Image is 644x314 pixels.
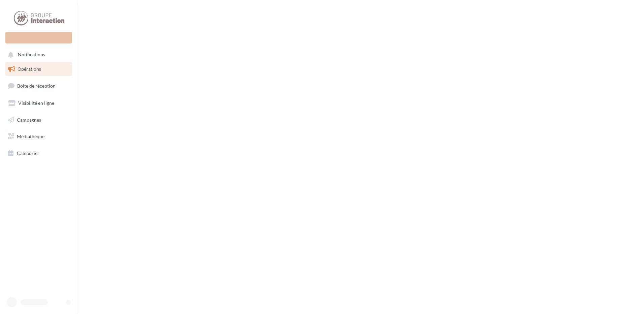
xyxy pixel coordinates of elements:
[17,133,44,139] span: Médiathèque
[18,52,45,58] span: Notifications
[4,113,73,127] a: Campagnes
[4,96,73,110] a: Visibilité en ligne
[4,129,73,144] a: Médiathèque
[4,146,73,160] a: Calendrier
[5,32,72,43] div: Nouvelle campagne
[17,117,41,122] span: Campagnes
[18,100,54,106] span: Visibilité en ligne
[4,78,73,93] a: Boîte de réception
[4,62,73,76] a: Opérations
[18,66,41,72] span: Opérations
[17,83,56,89] span: Boîte de réception
[17,150,39,156] span: Calendrier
